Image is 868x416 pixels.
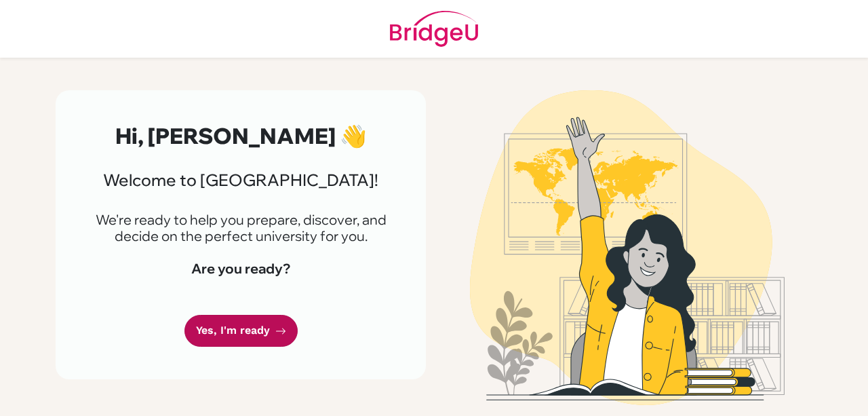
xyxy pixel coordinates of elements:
a: Yes, I'm ready [184,315,298,347]
h2: Hi, [PERSON_NAME] 👋 [88,123,393,149]
p: We're ready to help you prepare, discover, and decide on the perfect university for you. [88,212,393,244]
h3: Welcome to [GEOGRAPHIC_DATA]! [88,170,393,190]
h4: Are you ready? [88,261,393,277]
